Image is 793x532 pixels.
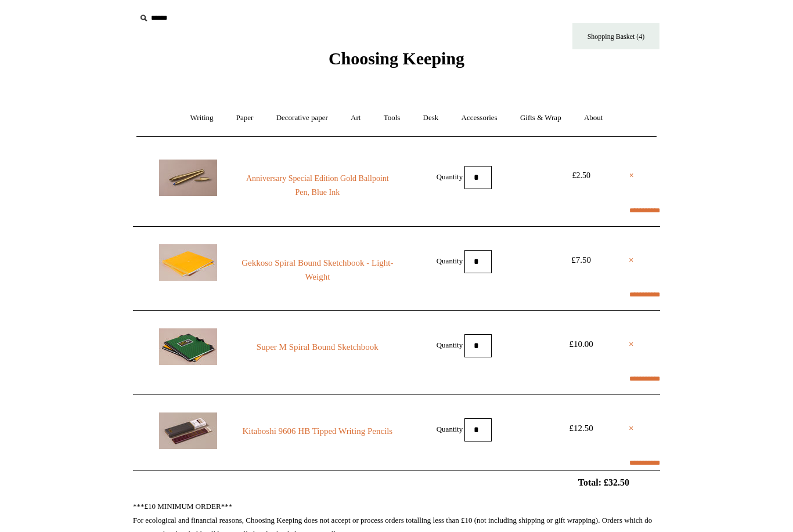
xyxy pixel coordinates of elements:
[574,103,614,134] a: About
[629,422,634,436] a: ×
[437,172,463,181] label: Quantity
[226,103,264,134] a: Paper
[413,103,449,134] a: Desk
[329,49,464,68] span: Choosing Keeping
[266,103,338,134] a: Decorative paper
[373,103,411,134] a: Tools
[159,245,217,281] img: Gekkoso Spiral Bound Sketchbook - Light-Weight
[437,341,463,349] label: Quantity
[510,103,572,134] a: Gifts & Wrap
[340,103,371,134] a: Art
[180,103,224,134] a: Writing
[159,413,217,450] img: Kitaboshi 9606 HB Tipped Writing Pencils
[239,256,396,284] a: Gekkoso Spiral Bound Sketchbook - Light-Weight
[437,425,463,433] label: Quantity
[555,338,607,352] div: £10.00
[555,422,607,436] div: £12.50
[437,256,463,265] label: Quantity
[239,341,396,354] a: Super M Spiral Bound Sketchbook
[451,103,508,134] a: Accessories
[239,425,396,439] a: Kitaboshi 9606 HB Tipped Writing Pencils
[106,477,687,488] h2: Total: £32.50
[159,329,217,365] img: Super M Spiral Bound Sketchbook
[555,254,607,267] div: £7.50
[329,59,464,67] a: Choosing Keeping
[629,169,634,183] a: ×
[239,172,396,200] a: Anniversary Special Edition Gold Ballpoint Pen, Blue Ink
[629,338,634,352] a: ×
[555,169,607,183] div: £2.50
[629,254,634,267] a: ×
[572,24,659,50] a: Shopping Basket (4)
[159,160,217,197] img: Anniversary Special Edition Gold Ballpoint Pen, Blue Ink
